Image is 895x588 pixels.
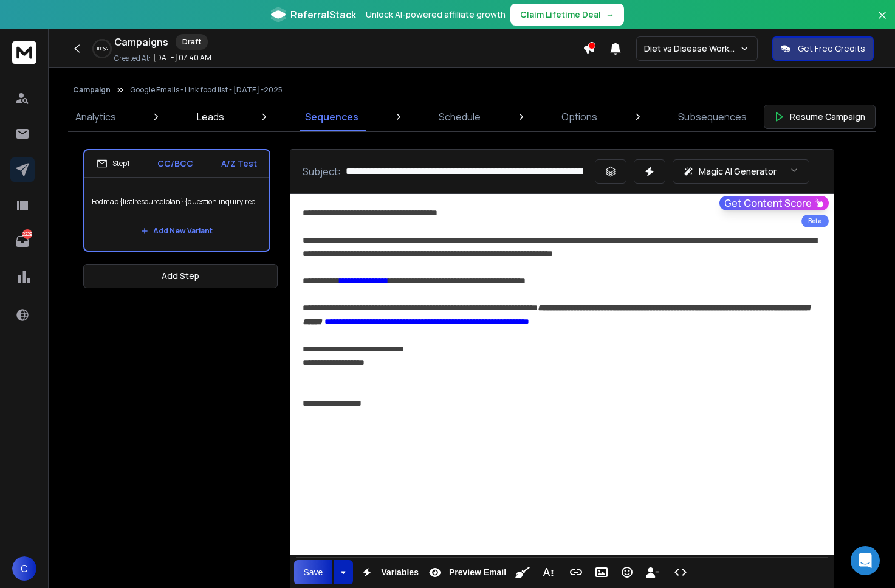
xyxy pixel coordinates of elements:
[303,164,341,179] p: Subject:
[97,158,129,169] div: Step 1
[10,229,35,254] a: 2229
[772,36,874,61] button: Get Free Credits
[153,53,211,63] p: [DATE] 07:40 AM
[68,102,123,131] a: Analytics
[12,556,36,581] button: C
[801,215,829,227] div: Beta
[305,109,358,124] p: Sequences
[75,109,116,124] p: Analytics
[114,54,151,63] p: Created At:
[83,149,270,252] li: Step1CC/BCCA/Z TestFodmap {list|resource|plan} {question|inquiry|received} {{firstName}}Add New V...
[157,157,193,170] p: CC/BCC
[616,560,639,584] button: Emoticons
[294,560,333,584] button: Save
[114,35,168,49] h1: Campaigns
[190,102,231,131] a: Leads
[564,560,588,584] button: Insert Link (⌘K)
[355,560,421,584] button: Variables
[379,567,421,578] span: Variables
[511,560,534,584] button: Clean HTML
[606,9,614,21] span: →
[641,560,664,584] button: Insert Unsubscribe Link
[221,157,257,170] p: A/Z Test
[176,34,208,50] div: Draft
[73,85,111,95] button: Campaign
[366,9,506,21] p: Unlock AI-powered affiliate growth
[874,7,890,36] button: Close banner
[290,7,356,22] span: ReferralStack
[764,105,876,129] button: Resume Campaign
[439,109,481,124] p: Schedule
[673,159,809,184] button: Magic AI Generator
[554,102,605,131] a: Options
[561,109,597,124] p: Options
[197,109,224,124] p: Leads
[510,4,624,26] button: Claim Lifetime Deal→
[447,567,509,578] span: Preview Email
[644,43,739,55] p: Diet vs Disease Workspace
[719,196,829,210] button: Get Content Score
[83,264,278,288] button: Add Step
[423,560,509,584] button: Preview Email
[537,560,560,584] button: More Text
[97,45,108,52] p: 100 %
[298,102,366,131] a: Sequences
[671,102,754,131] a: Subsequences
[92,185,262,219] p: Fodmap {list|resource|plan} {question|inquiry|received} {{firstName}}
[678,109,747,124] p: Subsequences
[590,560,613,584] button: Insert Image (⌘P)
[798,43,865,55] p: Get Free Credits
[669,560,692,584] button: Code View
[130,85,283,95] p: Google Emails - Link food list - [DATE] -2025
[22,229,32,239] p: 2229
[131,219,222,243] button: Add New Variant
[851,546,880,575] div: Open Intercom Messenger
[699,165,777,178] p: Magic AI Generator
[431,102,488,131] a: Schedule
